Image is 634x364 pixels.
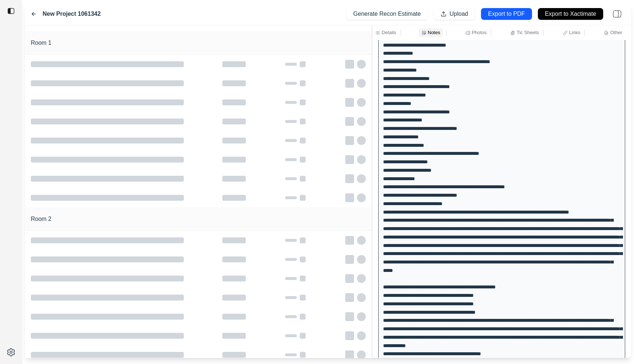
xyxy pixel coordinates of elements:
p: Export to PDF [488,10,525,18]
label: New Project 1061342 [43,10,101,18]
button: Export to Xactimate [538,8,603,20]
button: Generate Recon Estimate [346,8,428,20]
img: toggle sidebar [7,7,15,15]
p: Upload [449,10,468,18]
p: Other [610,29,622,36]
p: Details [382,29,396,36]
h1: Room 2 [31,215,51,223]
p: Export to Xactimate [545,10,596,18]
p: Photos [472,29,487,36]
p: Notes [428,29,440,36]
p: Links [569,29,580,36]
button: Upload [434,8,475,20]
p: Tic Sheets [517,29,539,36]
p: Generate Recon Estimate [353,10,421,18]
button: Export to PDF [481,8,532,20]
img: right-panel.svg [609,6,625,22]
h1: Room 1 [31,39,51,47]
